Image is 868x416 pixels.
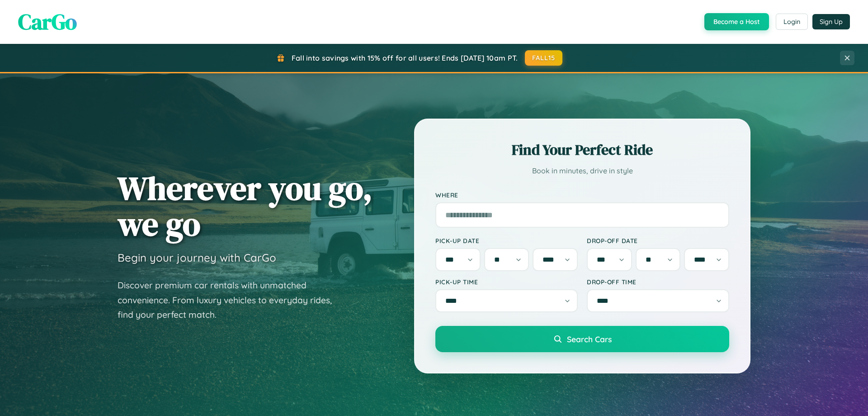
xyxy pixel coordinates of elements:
label: Drop-off Time [587,278,729,286]
h1: Wherever you go, we go [118,170,373,242]
span: Search Cars [567,334,612,344]
span: CarGo [18,7,77,37]
h3: Begin your journey with CarGo [118,251,276,264]
button: Sign Up [812,14,850,29]
label: Where [435,191,729,199]
button: Search Cars [435,326,729,352]
p: Book in minutes, drive in style [435,164,729,177]
p: Discover premium car rentals with unmatched convenience. From luxury vehicles to everyday rides, ... [118,278,344,322]
button: Login [776,14,808,30]
h2: Find Your Perfect Ride [435,140,729,160]
button: Become a Host [704,13,769,30]
button: FALL15 [525,50,563,66]
span: Fall into savings with 15% off for all users! Ends [DATE] 10am PT. [292,53,518,62]
label: Drop-off Date [587,237,729,244]
label: Pick-up Date [435,237,578,244]
label: Pick-up Time [435,278,578,286]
